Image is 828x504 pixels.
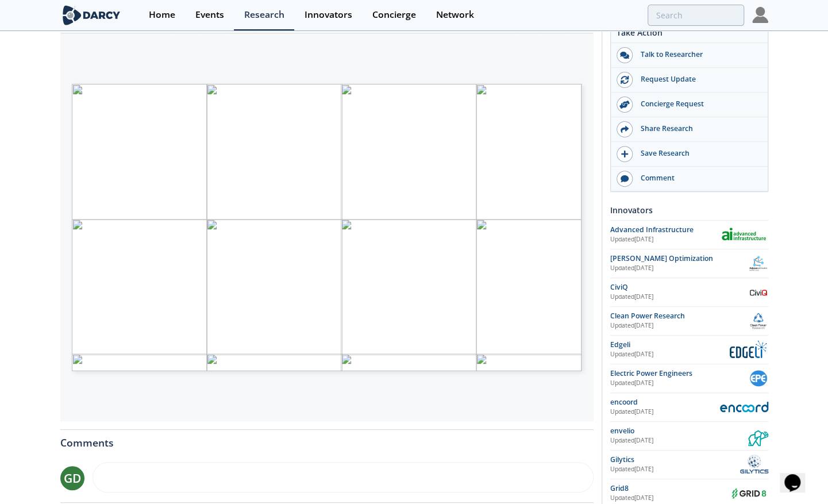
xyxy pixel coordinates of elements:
[610,426,768,446] a: envelio Updated[DATE] envelio
[610,340,728,350] div: Edgeli
[633,74,761,84] div: Request Update
[720,402,768,411] img: encoord
[610,311,749,321] div: Clean Power Research
[633,173,761,183] div: Comment
[611,26,768,43] div: Take Action
[780,458,817,493] iframe: chat widget
[610,397,720,407] div: encoord
[748,311,768,331] img: Clean Power Research
[610,455,740,465] div: Gilytics
[610,253,768,274] a: [PERSON_NAME] Optimization Updated[DATE] Anderson Optimization
[610,253,748,264] div: [PERSON_NAME] Optimization
[610,225,720,235] div: Advanced Infrastructure
[195,10,224,20] div: Events
[60,466,84,490] div: GD
[610,483,730,494] div: Grid8
[610,235,720,244] div: Updated [DATE]
[748,282,768,302] img: CiviQ
[610,350,728,359] div: Updated [DATE]
[610,293,748,302] div: Updated [DATE]
[610,483,768,503] a: Grid8 Updated[DATE] Grid8
[610,494,730,503] div: Updated [DATE]
[648,5,744,26] input: Advanced Search
[610,368,768,388] a: Electric Power Engineers Updated[DATE] Electric Power Engineers
[610,455,768,475] a: Gilytics Updated[DATE] Gilytics
[730,483,768,503] img: Grid8
[610,426,748,436] div: envelio
[610,340,768,360] a: Edgeli Updated[DATE] Edgeli
[610,407,720,417] div: Updated [DATE]
[610,225,768,245] a: Advanced Infrastructure Updated[DATE] Advanced Infrastructure
[748,253,768,274] img: Anderson Optimization
[610,282,748,293] div: CiviQ
[610,436,748,445] div: Updated [DATE]
[633,148,761,159] div: Save Research
[720,227,768,242] img: Advanced Infrastructure
[633,49,761,60] div: Talk to Researcher
[610,200,768,220] div: Innovators
[610,397,768,417] a: encoord Updated[DATE] encoord
[244,10,284,20] div: Research
[748,368,768,388] img: Electric Power Engineers
[728,340,768,360] img: Edgeli
[610,282,768,302] a: CiviQ Updated[DATE] CiviQ
[436,10,474,20] div: Network
[610,311,768,331] a: Clean Power Research Updated[DATE] Clean Power Research
[752,7,768,23] img: Profile
[610,368,748,379] div: Electric Power Engineers
[60,430,594,448] div: Comments
[633,124,761,134] div: Share Research
[610,264,748,273] div: Updated [DATE]
[748,426,768,446] img: envelio
[740,455,768,475] img: Gilytics
[305,10,352,20] div: Innovators
[372,10,416,20] div: Concierge
[610,321,749,330] div: Updated [DATE]
[60,5,123,25] img: logo-wide.svg
[149,10,175,20] div: Home
[633,99,761,109] div: Concierge Request
[610,465,740,474] div: Updated [DATE]
[610,379,748,388] div: Updated [DATE]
